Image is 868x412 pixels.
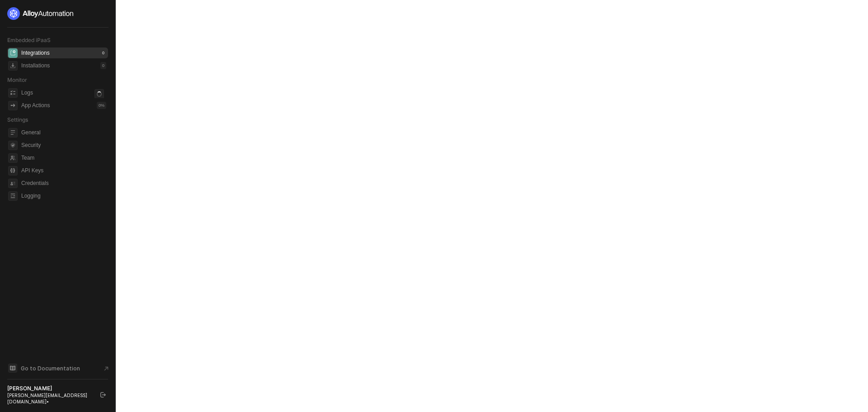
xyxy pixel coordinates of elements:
[21,140,106,151] span: Security
[8,153,18,163] span: team
[94,89,104,99] span: icon-loader
[7,385,92,392] div: [PERSON_NAME]
[21,165,106,176] span: API Keys
[21,127,106,138] span: General
[8,179,18,188] span: credentials
[7,37,51,43] span: Embedded iPaaS
[100,62,106,69] div: 0
[8,141,18,150] span: security
[8,128,18,137] span: general
[21,62,50,70] div: Installations
[100,49,106,57] div: 0
[8,48,18,58] span: integrations
[21,178,106,189] span: Credentials
[21,102,50,109] div: App Actions
[7,7,74,20] img: logo
[102,364,111,373] span: document-arrow
[97,102,106,109] div: 0 %
[21,49,50,57] div: Integrations
[8,101,18,110] span: icon-app-actions
[21,190,106,201] span: Logging
[7,392,92,405] div: [PERSON_NAME][EMAIL_ADDRESS][DOMAIN_NAME] •
[8,61,18,71] span: installations
[8,166,18,175] span: api-key
[21,365,80,372] span: Go to Documentation
[7,76,27,83] span: Monitor
[8,191,18,201] span: logging
[8,364,17,373] span: documentation
[7,363,108,374] a: Knowledge Base
[7,116,28,123] span: Settings
[8,88,18,98] span: icon-logs
[21,89,33,97] div: Logs
[21,152,106,163] span: Team
[100,392,106,398] span: logout
[7,7,108,20] a: logo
